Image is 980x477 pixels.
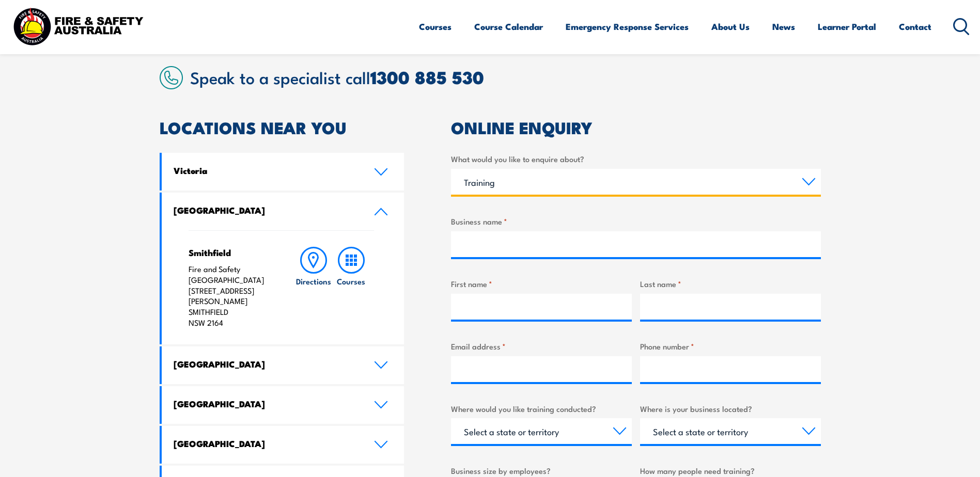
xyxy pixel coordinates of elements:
label: Last name [640,278,821,290]
h2: Speak to a specialist call [190,68,821,86]
label: How many people need training? [640,465,821,476]
a: Emergency Response Services [566,13,689,40]
h6: Directions [296,276,331,287]
h2: ONLINE ENQUIRY [451,120,821,134]
a: Courses [419,13,452,40]
a: [GEOGRAPHIC_DATA] [162,426,405,464]
label: Where would you like training conducted? [451,403,632,415]
label: First name [451,278,632,290]
a: Victoria [162,153,405,190]
a: Course Calendar [474,13,543,40]
a: Learner Portal [818,13,876,40]
h4: [GEOGRAPHIC_DATA] [174,398,359,409]
p: Fire and Safety [GEOGRAPHIC_DATA] [STREET_ADDRESS][PERSON_NAME] SMITHFIELD NSW 2164 [189,264,275,328]
h4: [GEOGRAPHIC_DATA] [174,204,359,216]
label: Business size by employees? [451,465,632,476]
label: What would you like to enquire about? [451,153,821,165]
h4: Victoria [174,165,359,176]
a: Courses [333,247,370,328]
a: [GEOGRAPHIC_DATA] [162,386,405,424]
a: Contact [899,13,931,40]
label: Phone number [640,340,821,352]
h4: Smithfield [189,247,275,258]
h4: [GEOGRAPHIC_DATA] [174,438,359,449]
a: About Us [711,13,750,40]
h6: Courses [337,276,365,287]
a: [GEOGRAPHIC_DATA] [162,346,405,384]
label: Where is your business located? [640,403,821,415]
a: News [772,13,795,40]
a: [GEOGRAPHIC_DATA] [162,193,405,230]
h2: LOCATIONS NEAR YOU [160,120,405,134]
h4: [GEOGRAPHIC_DATA] [174,358,359,370]
label: Business name [451,215,821,227]
a: 1300 885 530 [370,63,484,90]
a: Directions [295,247,332,328]
label: Email address [451,340,632,352]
